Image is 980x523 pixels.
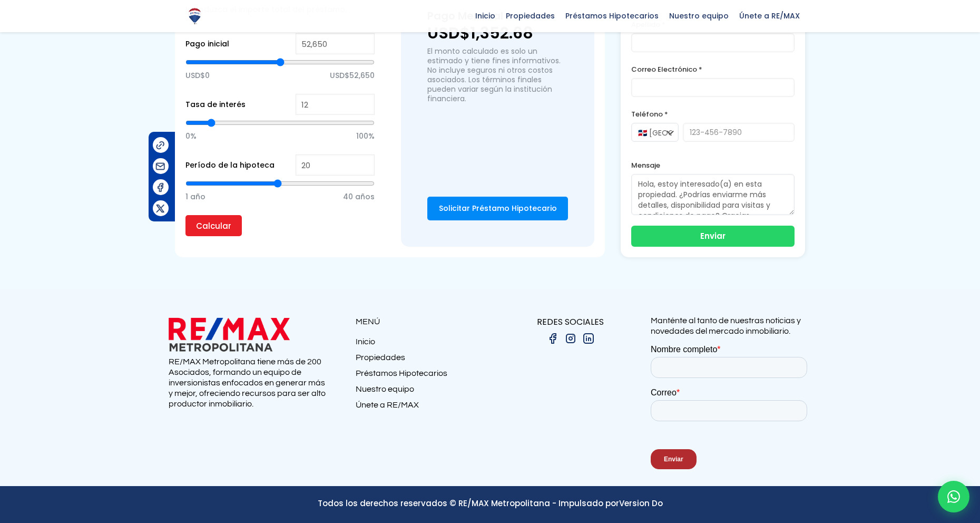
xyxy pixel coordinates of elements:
[155,140,166,151] img: Compartir
[185,128,197,144] span: 0%
[546,332,559,345] img: facebook.png
[470,8,501,24] span: Inicio
[185,159,275,172] label: Período de la hipoteca
[651,344,811,478] iframe: Form 0
[664,8,734,24] span: Nuestro equipo
[427,197,568,220] a: Solicitar Préstamo Hipotecario
[296,94,375,115] input: %
[356,368,490,384] a: Préstamos Hipotecarios
[356,352,490,368] a: Propiedades
[169,356,329,409] p: RE/MAX Metropolitana tiene más de 200 Asociados, formando un equipo de inversionistas enfocados e...
[631,226,795,247] button: Enviar
[490,315,651,328] p: REDES SOCIALES
[356,128,375,144] span: 100%
[683,123,795,142] input: 123-456-7890
[169,497,811,510] p: Todos los derechos reservados © RE/MAX Metropolitana - Impulsado por
[185,37,229,51] label: Pago inicial
[619,498,663,509] a: Version Do
[427,46,568,103] p: El monto calculado es solo un estimado y tiene fines informativos. No incluye seguros ni otros co...
[631,174,795,215] textarea: Hola, estoy interesado(a) en esta propiedad. ¿Podrías enviarme más detalles, disponibilidad para ...
[343,189,375,205] span: 40 años
[356,400,490,415] a: Únete a RE/MAX
[356,336,490,352] a: Inicio
[356,315,490,328] p: MENÚ
[631,63,795,76] label: Correo Electrónico *
[155,161,166,172] img: Compartir
[185,67,210,83] span: USD$0
[427,25,568,41] p: USD$1,352.68
[185,215,242,236] input: Calcular
[501,8,560,24] span: Propiedades
[185,7,204,25] img: Logo de REMAX
[330,67,375,83] span: USD$52,650
[185,189,205,205] span: 1 año
[296,33,375,54] input: RD$
[582,332,595,345] img: linkedin.png
[734,8,805,24] span: Únete a RE/MAX
[564,332,577,345] img: instagram.png
[631,108,795,121] label: Teléfono *
[651,315,811,336] p: Manténte al tanto de nuestras noticias y novedades del mercado inmobiliario.
[185,98,246,111] label: Tasa de interés
[631,159,795,172] label: Mensaje
[155,203,166,214] img: Compartir
[155,182,166,193] img: Compartir
[560,8,664,24] span: Préstamos Hipotecarios
[296,154,375,176] input: Years
[356,384,490,400] a: Nuestro equipo
[169,315,290,354] img: remax metropolitana logo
